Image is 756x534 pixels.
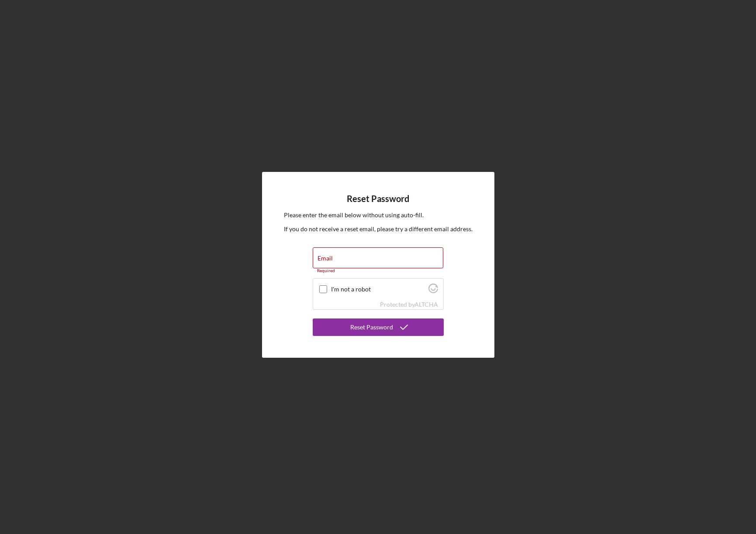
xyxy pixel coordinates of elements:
[380,301,438,308] div: Protected by
[350,318,393,336] div: Reset Password
[313,268,444,274] div: Required
[428,287,438,294] a: Visit Altcha.org
[414,301,438,308] a: Visit Altcha.org
[313,318,444,336] button: Reset Password
[331,286,426,293] label: I'm not a robot
[318,255,333,262] label: Email
[284,224,473,234] p: If you do not receive a reset email, please try a different email address.
[284,210,473,220] p: Please enter the email below without using auto-fill.
[347,194,409,204] h4: Reset Password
